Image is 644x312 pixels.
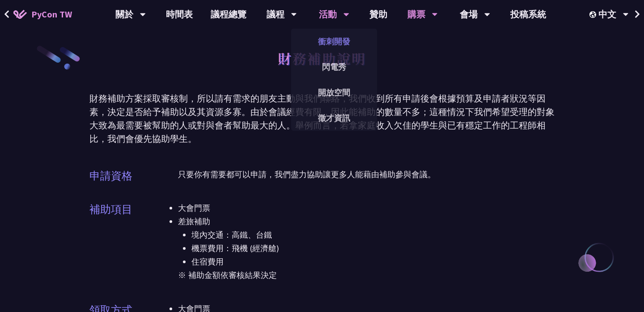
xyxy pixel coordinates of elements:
[31,8,72,21] span: PyCon TW
[291,31,377,52] a: 衝刺開發
[4,3,81,26] a: PyCon TW
[291,107,377,128] a: 徵才資訊
[291,56,377,77] a: 閃電秀
[191,255,555,269] li: 住宿費用
[278,45,366,72] h1: 財務補助說明
[191,242,555,255] li: 機票費用：飛機 (經濟艙)
[89,201,132,218] p: 補助項目
[13,10,27,19] img: Home icon of PyCon TW 2025
[178,168,555,181] p: 只要你有需要都可以申請，我們盡力協助讓更多人能藉由補助參與會議。
[291,82,377,103] a: 開放空間
[89,92,555,145] div: 財務補助方案採取審核制，所以請有需求的朋友主動與我們聯絡，我們收到所有申請後會根據預算及申請者狀況等因素，決定是否給予補助以及其資源多寡。由於會議經費有限，因此能補助的數量不多；這種情況下我們希...
[178,215,555,269] li: 差旅補助
[178,201,555,215] li: 大會門票
[89,168,132,184] p: 申請資格
[178,269,555,282] p: ※ 補助金額依審核結果決定
[191,228,555,242] li: 境內交通：高鐵、台鐵
[589,11,598,18] img: Locale Icon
